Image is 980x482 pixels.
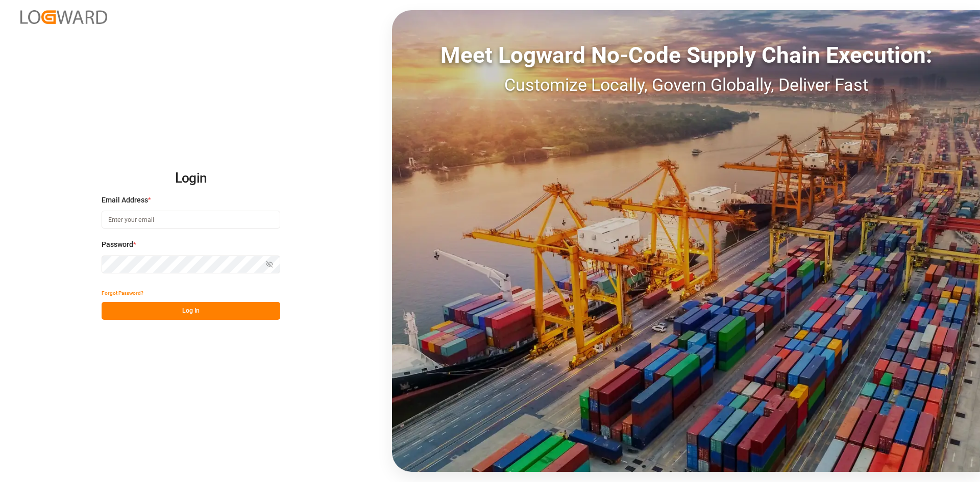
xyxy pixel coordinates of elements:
[20,10,107,24] img: Logward_new_orange.png
[102,162,280,195] h2: Login
[392,38,980,72] div: Meet Logward No-Code Supply Chain Execution:
[102,195,148,206] span: Email Address
[102,211,280,229] input: Enter your email
[102,284,143,302] button: Forgot Password?
[392,72,980,98] div: Customize Locally, Govern Globally, Deliver Fast
[102,302,280,320] button: Log In
[102,239,133,250] span: Password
